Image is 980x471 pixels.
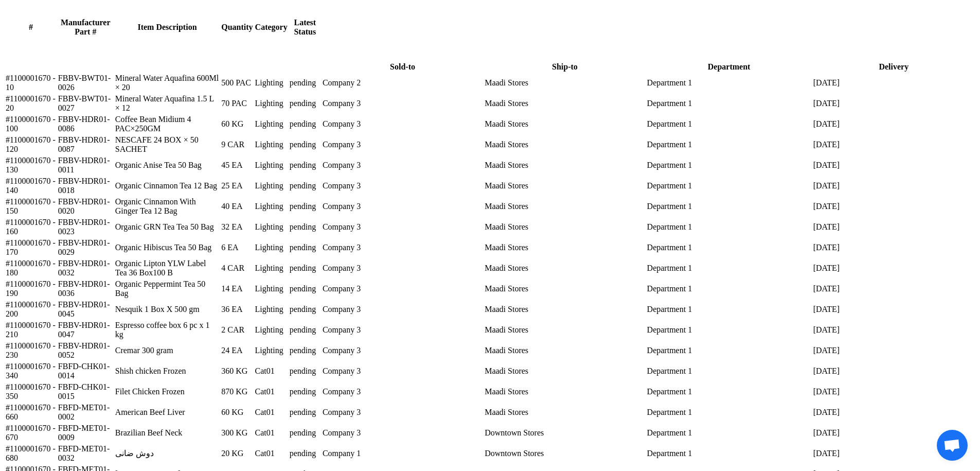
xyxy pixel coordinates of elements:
[221,258,253,278] td: 4 CAR
[322,155,483,175] td: Company 3
[5,279,57,299] td: #1100001670 - 190
[115,217,220,237] td: Organic GRN Tea Tea 50 Bag
[5,73,57,93] td: #1100001670 - 10
[255,73,288,93] td: Lighting
[647,197,812,216] td: Department 1
[115,135,220,154] td: NESCAFE 24 BOX × 50 SACHET
[255,361,288,381] td: Cat01
[58,73,114,93] td: FBBV-BWT01-0026
[115,444,220,463] td: دوش ضانى
[484,114,645,134] td: Maadi Stores
[322,197,483,216] td: Company 3
[647,403,812,422] td: Department 1
[5,155,57,175] td: #1100001670 - 130
[255,403,288,422] td: Cat01
[647,382,812,402] td: Department 1
[813,279,975,299] td: [DATE]
[255,114,288,134] td: Lighting
[322,114,483,134] td: Company 3
[255,444,288,463] td: Cat01
[484,135,645,154] td: Maadi Stores
[813,73,975,93] td: [DATE]
[58,403,114,422] td: FBFD-MET01-0002
[289,217,321,237] td: pending
[115,73,220,93] td: Mineral Water Aquafina 600Ml × 20
[647,135,812,154] td: Department 1
[813,114,975,134] td: [DATE]
[221,382,253,402] td: 870 KG
[5,94,57,113] td: #1100001670 - 20
[58,135,114,154] td: FBBV-HDR01-0087
[5,341,57,360] td: #1100001670 - 230
[484,361,645,381] td: Maadi Stores
[813,258,975,278] td: [DATE]
[58,238,114,257] td: FBBV-HDR01-0029
[813,217,975,237] td: [DATE]
[289,258,321,278] td: pending
[221,300,253,319] td: 36 EA
[322,320,483,340] td: Company 3
[115,341,220,360] td: Cremar 300 gram
[58,217,114,237] td: FBBV-HDR01-0023
[647,155,812,175] td: Department 1
[5,238,57,257] td: #1100001670 - 170
[289,300,321,319] td: pending
[647,217,812,237] td: Department 1
[647,279,812,299] td: Department 1
[937,430,968,461] div: Open chat
[221,73,253,93] td: 500 PAC
[221,279,253,299] td: 14 EA
[813,382,975,402] td: [DATE]
[484,320,645,340] td: Maadi Stores
[115,114,220,134] td: Coffee Bean Midium 4 PAC×250GM
[58,258,114,278] td: FBBV-HDR01-0032
[255,135,288,154] td: Lighting
[647,114,812,134] td: Department 1
[647,341,812,360] td: Department 1
[255,217,288,237] td: Lighting
[484,238,645,257] td: Maadi Stores
[5,114,57,134] td: #1100001670 - 100
[289,320,321,340] td: pending
[647,320,812,340] td: Department 1
[647,258,812,278] td: Department 1
[813,444,975,463] td: [DATE]
[5,258,57,278] td: #1100001670 - 180
[115,238,220,257] td: Organic Hibiscus Tea 50 Bag
[322,300,483,319] td: Company 3
[322,423,483,443] td: Company 3
[484,382,645,402] td: Maadi Stores
[221,217,253,237] td: 32 EA
[484,176,645,196] td: Maadi Stores
[115,279,220,299] td: Organic Peppermint Tea 50 Bag
[255,176,288,196] td: Lighting
[813,197,975,216] td: [DATE]
[255,341,288,360] td: Lighting
[221,114,253,134] td: 60 KG
[289,444,321,463] td: pending
[322,73,483,93] td: Company 2
[322,279,483,299] td: Company 3
[58,361,114,381] td: FBFD-CHK01-0014
[289,361,321,381] td: pending
[58,382,114,402] td: FBFD-CHK01-0015
[813,94,975,113] td: [DATE]
[58,197,114,216] td: FBBV-HDR01-0020
[221,444,253,463] td: 20 KG
[255,300,288,319] td: Lighting
[221,176,253,196] td: 25 EA
[255,258,288,278] td: Lighting
[221,94,253,113] td: 70 PAC
[115,155,220,175] td: Organic Anise Tea 50 Bag
[322,135,483,154] td: Company 3
[484,73,645,93] td: Maadi Stores
[289,73,321,93] td: pending
[484,279,645,299] td: Maadi Stores
[647,444,812,463] td: Department 1
[647,238,812,257] td: Department 1
[115,423,220,443] td: Brazilian Beef Neck
[322,444,483,463] td: Company 1
[289,94,321,113] td: pending
[484,217,645,237] td: Maadi Stores
[289,341,321,360] td: pending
